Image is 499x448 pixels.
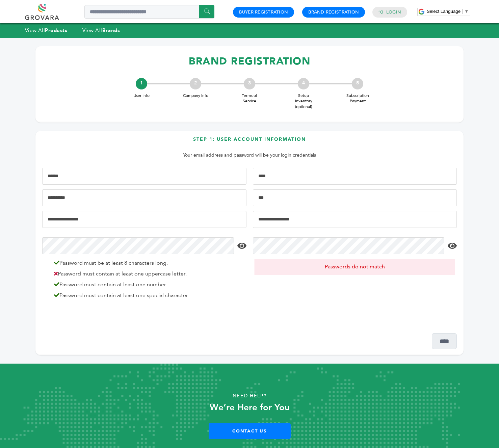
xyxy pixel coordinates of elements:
[51,291,245,299] li: Password must contain at least one special character.
[427,9,461,14] span: Select Language
[42,237,234,254] input: Password*
[102,27,120,34] strong: Brands
[253,211,457,228] input: Confirm Email Address*
[244,78,255,89] div: 3
[51,259,245,267] li: Password must be at least 8 characters long.
[253,237,445,254] input: Confirm Password*
[182,93,209,99] span: Company Info
[42,189,246,206] input: Mobile Phone Number
[42,168,246,185] input: First Name*
[84,5,214,19] input: Search a product or brand...
[236,93,263,104] span: Terms of Service
[128,93,155,99] span: User Info
[290,93,317,110] span: Setup Inventory (optional)
[255,259,455,275] p: Passwords do not match
[210,401,290,414] strong: We’re Here for You
[46,151,453,159] p: Your email address and password will be your login credentials
[136,78,147,89] div: 1
[42,211,246,228] input: Email Address*
[464,9,469,14] span: ▼
[344,93,371,104] span: Subscription Payment
[298,78,309,89] div: 4
[253,168,457,185] input: Last Name*
[253,189,457,206] input: Job Title*
[190,78,201,89] div: 2
[209,423,291,439] a: Contact Us
[239,9,288,15] a: Buyer Registration
[25,391,474,401] p: Need Help?
[42,51,457,71] h1: BRAND REGISTRATION
[51,270,245,278] li: Password must contain at least one uppercase letter.
[427,9,469,14] a: Select Language​
[82,27,120,34] a: View AllBrands
[45,27,67,34] strong: Products
[308,9,359,15] a: Brand Registration
[25,27,68,34] a: View AllProducts
[42,136,457,148] h3: Step 1: User Account Information
[352,78,363,89] div: 5
[386,9,401,15] a: Login
[42,307,145,333] iframe: reCAPTCHA
[51,281,245,289] li: Password must contain at least one number.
